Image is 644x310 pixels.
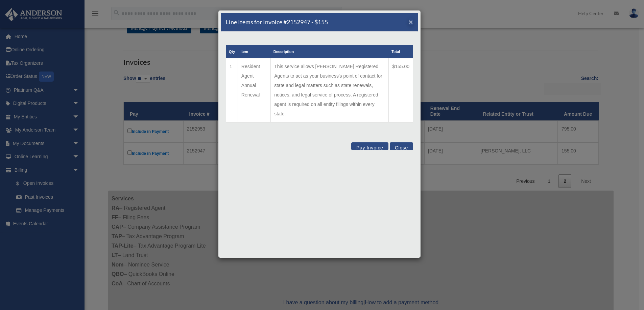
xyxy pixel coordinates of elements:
[238,45,270,58] th: Item
[351,142,388,150] button: Pay Invoice
[271,58,389,122] td: This service allows [PERSON_NAME] Registered Agents to act as your business's point of contact fo...
[226,45,238,58] th: Qty
[389,45,413,58] th: Total
[271,45,389,58] th: Description
[226,18,328,26] h5: Line Items for Invoice #2152947 - $155
[389,58,413,122] td: $155.00
[409,18,413,26] span: ×
[226,58,238,122] td: 1
[409,18,413,25] button: Close
[390,142,413,150] button: Close
[238,58,270,122] td: Resident Agent Annual Renewal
